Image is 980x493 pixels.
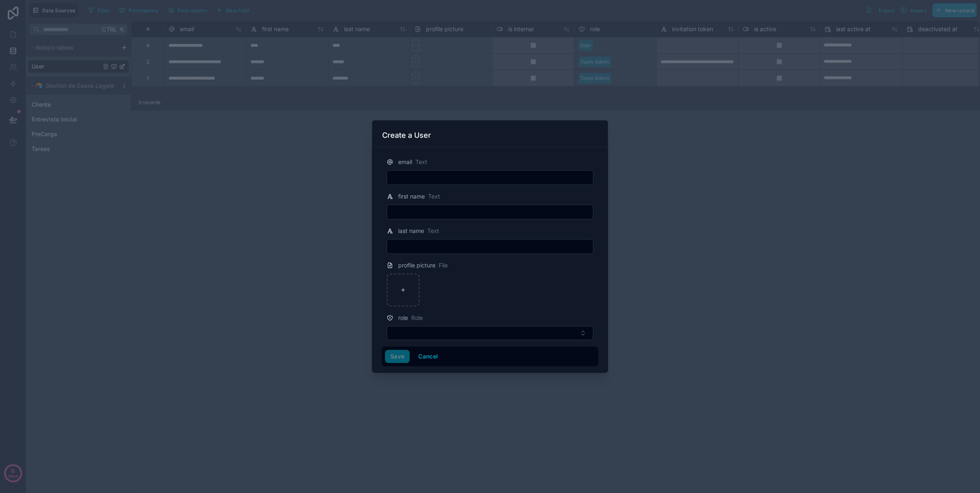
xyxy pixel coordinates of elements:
span: Text [427,227,439,235]
span: last name [398,227,424,235]
span: first name [398,192,425,201]
span: role [398,314,408,322]
span: Role [411,314,423,322]
span: Text [415,158,427,166]
h3: Create a User [382,130,431,140]
button: Select Button [387,326,593,340]
span: profile picture [398,261,435,269]
span: email [398,158,412,166]
button: Cancel [413,350,443,363]
span: Text [428,192,440,201]
span: File [439,261,448,269]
